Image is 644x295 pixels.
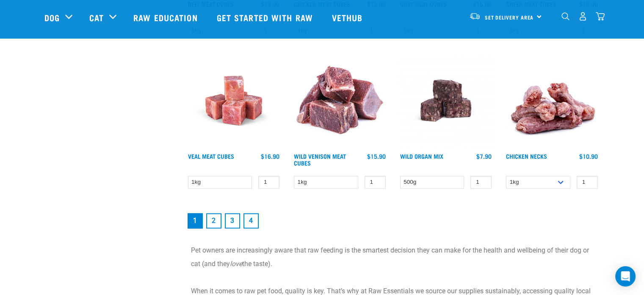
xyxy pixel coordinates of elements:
input: 1 [470,176,492,189]
div: $15.90 [367,153,386,160]
a: Vethub [323,0,373,34]
a: Chicken Necks [506,155,547,157]
div: $7.90 [476,153,492,160]
a: Veal Meat Cubes [188,155,234,157]
input: 1 [365,176,386,189]
a: Goto page 2 [206,213,221,228]
a: Cat [89,11,104,24]
div: Open Intercom Messenger [615,266,636,287]
img: van-moving.png [469,12,481,20]
a: Goto page 3 [225,213,240,228]
img: home-icon@2x.png [596,12,605,21]
div: $10.90 [579,153,598,160]
em: love [230,260,242,268]
img: Veal Meat Cubes8454 [186,52,282,149]
img: 1181 Wild Venison Meat Cubes Boneless 01 [292,52,388,149]
span: Set Delivery Area [485,16,534,19]
a: Wild Venison Meat Cubes [294,155,346,164]
a: Raw Education [125,0,208,34]
a: Page 1 [188,213,203,228]
a: Get started with Raw [208,0,323,34]
nav: pagination [186,211,600,230]
img: Wild Organ Mix [398,52,494,149]
img: user.png [578,12,587,21]
input: 1 [577,176,598,189]
img: Pile Of Chicken Necks For Pets [504,52,600,149]
input: 1 [258,176,279,189]
a: Wild Organ Mix [400,155,443,157]
p: Pet owners are increasingly aware that raw feeding is the smartest decision they can make for the... [191,244,595,271]
a: Dog [44,11,60,24]
img: home-icon-1@2x.png [561,12,569,20]
div: $16.90 [261,153,279,160]
a: Goto page 4 [243,213,259,228]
